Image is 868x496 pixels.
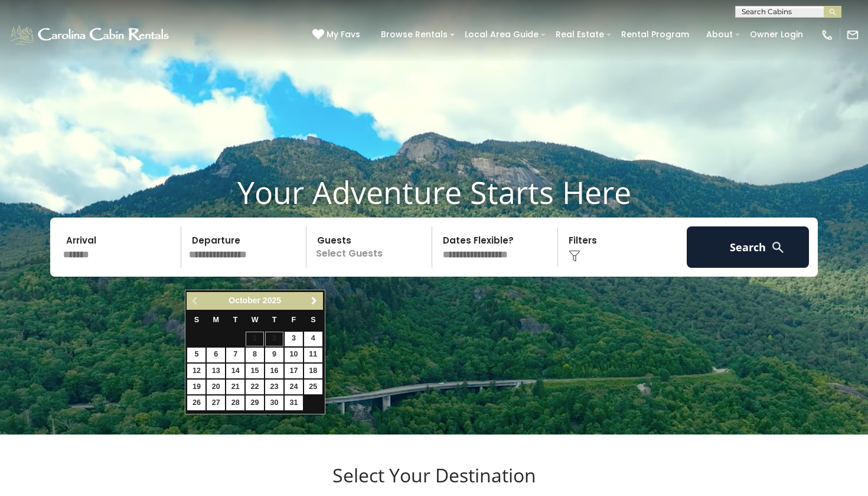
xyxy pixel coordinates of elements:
[846,28,859,41] img: mail-regular-white.png
[207,395,225,410] a: 27
[246,395,264,410] a: 29
[226,395,244,410] a: 28
[246,364,264,378] a: 15
[285,332,303,346] a: 3
[194,316,199,324] span: Sunday
[285,348,303,362] a: 10
[9,23,172,47] img: White-1-1-2.png
[285,395,303,410] a: 31
[207,348,225,362] a: 6
[771,240,785,255] img: search-regular-white.png
[187,348,205,362] a: 5
[187,380,205,394] a: 19
[187,395,205,410] a: 26
[226,364,244,378] a: 14
[550,25,610,44] a: Real Estate
[304,364,322,378] a: 18
[292,316,296,324] span: Friday
[226,348,244,362] a: 7
[615,25,695,44] a: Rental Program
[744,25,809,44] a: Owner Login
[187,364,205,378] a: 12
[569,250,580,262] img: filter--v1.png
[304,348,322,362] a: 11
[700,25,739,44] a: About
[821,28,834,41] img: phone-regular-white.png
[265,395,283,410] a: 30
[229,296,260,305] span: October
[9,174,859,210] h1: Your Adventure Starts Here
[265,348,283,362] a: 9
[252,316,259,324] span: Wednesday
[459,25,544,44] a: Local Area Guide
[310,226,432,268] p: Select Guests
[687,226,809,268] button: Search
[263,296,281,305] span: 2025
[304,332,322,346] a: 4
[307,294,322,309] a: Next
[285,364,303,378] a: 17
[207,364,225,378] a: 13
[327,28,360,41] span: My Favs
[304,380,322,394] a: 25
[213,316,220,324] span: Monday
[272,316,277,324] span: Thursday
[311,316,315,324] span: Saturday
[233,316,238,324] span: Tuesday
[207,380,225,394] a: 20
[246,348,264,362] a: 8
[265,380,283,394] a: 23
[265,364,283,378] a: 16
[312,28,363,41] a: My Favs
[309,296,319,306] span: Next
[375,25,453,44] a: Browse Rentals
[226,380,244,394] a: 21
[246,380,264,394] a: 22
[285,380,303,394] a: 24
